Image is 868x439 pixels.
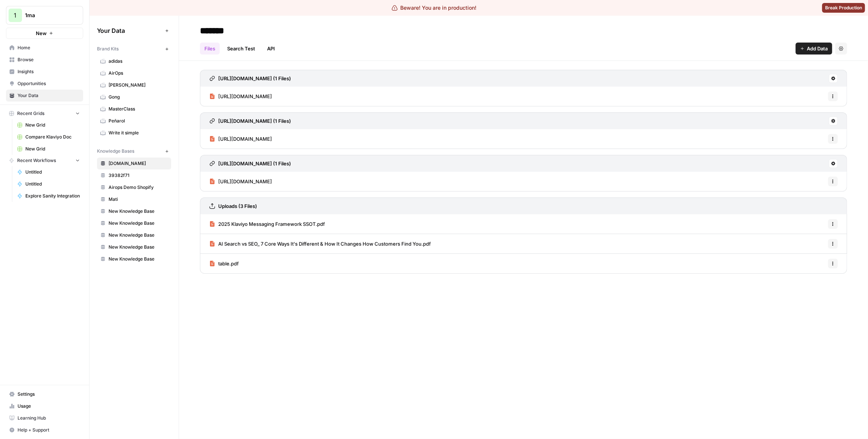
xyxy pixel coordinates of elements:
[25,169,80,175] span: Untitled
[25,122,80,128] span: New Grid
[14,166,83,178] a: Untitled
[14,11,17,20] span: 1
[209,172,272,191] a: [URL][DOMAIN_NAME]
[209,214,325,234] a: 2025 Klaviyo Messaging Framework SSOT.pdf
[218,260,239,267] span: table.pdf
[18,80,80,87] span: Opportunities
[36,29,47,37] span: New
[109,244,168,250] span: New Knowledge Base
[109,160,168,167] span: [DOMAIN_NAME]
[209,87,272,106] a: [URL][DOMAIN_NAME]
[97,148,134,155] span: Knowledge Bases
[209,198,257,214] a: Uploads (3 Files)
[18,68,80,75] span: Insights
[109,220,168,227] span: New Knowledge Base
[18,403,80,410] span: Usage
[18,44,80,51] span: Home
[97,253,171,265] a: New Knowledge Base
[6,42,83,54] a: Home
[97,217,171,229] a: New Knowledge Base
[97,205,171,217] a: New Knowledge Base
[109,130,168,136] span: Write it simple
[97,241,171,253] a: New Knowledge Base
[218,178,272,185] span: [URL][DOMAIN_NAME]
[97,115,171,127] a: Peñarol
[200,43,220,55] a: Files
[18,391,80,398] span: Settings
[6,66,83,78] a: Insights
[109,256,168,262] span: New Knowledge Base
[97,193,171,205] a: Mati
[218,117,291,125] h3: [URL][DOMAIN_NAME] (1 Files)
[218,135,272,143] span: [URL][DOMAIN_NAME]
[392,4,477,12] div: Beware! You are in production!
[822,3,865,13] button: Break Production
[14,119,83,131] a: New Grid
[6,108,83,119] button: Recent Grids
[6,90,83,102] a: Your Data
[18,427,80,433] span: Help + Support
[807,45,828,52] span: Add Data
[109,232,168,239] span: New Knowledge Base
[25,193,80,199] span: Explore Sanity Integration
[109,94,168,100] span: Gong
[18,415,80,421] span: Learning Hub
[109,82,168,88] span: [PERSON_NAME]
[209,234,431,253] a: AI Search vs SEO_ 7 Core Ways It's Different & How It Changes How Customers Find You.pdf
[109,118,168,124] span: Peñarol
[825,4,862,11] span: Break Production
[18,56,80,63] span: Browse
[97,79,171,91] a: [PERSON_NAME]
[97,181,171,193] a: Airops Demo Shopify
[97,91,171,103] a: Gong
[97,158,171,169] a: [DOMAIN_NAME]
[109,208,168,215] span: New Knowledge Base
[14,131,83,143] a: Compare Klaviyo Doc
[97,26,162,35] span: Your Data
[263,43,279,55] a: API
[97,55,171,67] a: adidas
[25,12,70,19] span: 1ma
[218,93,272,100] span: [URL][DOMAIN_NAME]
[6,388,83,400] a: Settings
[97,127,171,139] a: Write it simple
[218,75,291,82] h3: [URL][DOMAIN_NAME] (1 Files)
[17,157,56,164] span: Recent Workflows
[209,70,291,87] a: [URL][DOMAIN_NAME] (1 Files)
[25,146,80,152] span: New Grid
[6,155,83,166] button: Recent Workflows
[6,78,83,90] a: Opportunities
[17,110,44,117] span: Recent Grids
[25,181,80,187] span: Untitled
[97,67,171,79] a: AirOps
[209,254,239,273] a: table.pdf
[109,172,168,179] span: 39382f71
[97,46,119,52] span: Brand Kits
[6,54,83,66] a: Browse
[109,70,168,77] span: AirOps
[14,143,83,155] a: New Grid
[218,160,291,167] h3: [URL][DOMAIN_NAME] (1 Files)
[796,43,832,55] button: Add Data
[6,6,83,25] button: Workspace: 1ma
[97,103,171,115] a: MasterClass
[218,220,325,228] span: 2025 Klaviyo Messaging Framework SSOT.pdf
[109,184,168,191] span: Airops Demo Shopify
[97,169,171,181] a: 39382f71
[6,400,83,412] a: Usage
[209,113,291,129] a: [URL][DOMAIN_NAME] (1 Files)
[109,196,168,203] span: Mati
[218,240,431,247] span: AI Search vs SEO_ 7 Core Ways It's Different & How It Changes How Customers Find You.pdf
[6,412,83,424] a: Learning Hub
[6,28,83,39] button: New
[6,424,83,436] button: Help + Support
[109,106,168,112] span: MasterClass
[14,190,83,202] a: Explore Sanity Integration
[209,155,291,172] a: [URL][DOMAIN_NAME] (1 Files)
[109,58,168,65] span: adidas
[14,178,83,190] a: Untitled
[218,202,257,210] h3: Uploads (3 Files)
[97,229,171,241] a: New Knowledge Base
[223,43,260,55] a: Search Test
[25,134,80,140] span: Compare Klaviyo Doc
